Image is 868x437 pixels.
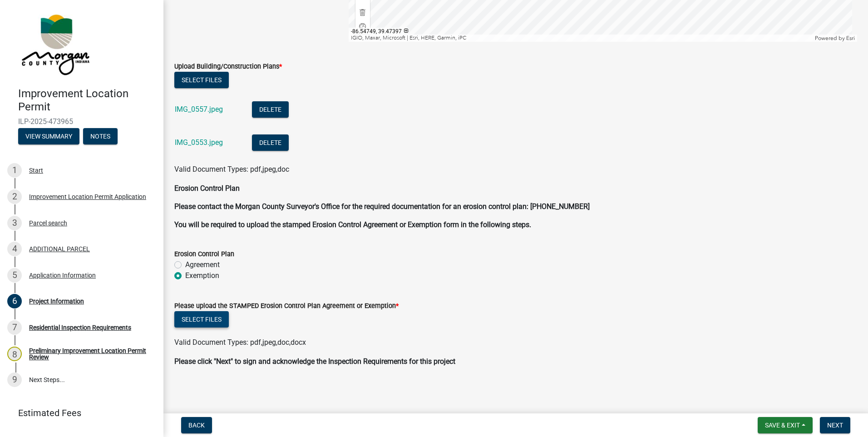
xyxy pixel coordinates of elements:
h4: Improvement Location Permit [18,87,156,114]
div: 5 [7,268,22,283]
wm-modal-confirm: Delete Document [252,106,289,114]
img: Morgan County, Indiana [18,10,91,78]
div: IGIO, Maxar, Microsoft | Esri, HERE, Garmin, iPC [349,35,813,42]
label: Upload Building/Construction Plans [174,64,282,70]
span: ILP-2025-473965 [18,117,145,126]
label: Please upload the STAMPED Erosion Control Plan Agreement or Exemption [174,303,399,309]
span: Back [188,422,205,429]
label: Agreement [185,259,220,270]
a: IMG_0557.jpeg [175,105,223,114]
div: Application Information [29,272,96,278]
div: Preliminary Improvement Location Permit Review [29,348,149,360]
div: Powered by [813,35,857,42]
button: Save & Exit [758,417,813,433]
button: Notes [83,128,118,144]
strong: Please click "Next" to sign and acknowledge the Inspection Requirements for this project [174,357,455,366]
div: 4 [7,242,22,256]
button: Next [820,417,850,433]
label: Exemption [185,270,219,281]
span: Next [827,422,843,429]
strong: Please contact the Morgan County Surveyor's Office for the required documentation for an erosion ... [174,202,590,211]
strong: You will be required to upload the stamped Erosion Control Agreement or Exemption form in the fol... [174,220,531,229]
span: Valid Document Types: pdf,jpeg,doc [174,165,289,174]
wm-modal-confirm: Delete Document [252,139,289,148]
button: Select files [174,311,229,328]
button: Select files [174,72,229,88]
div: ADDITIONAL PARCEL [29,246,90,252]
div: 9 [7,372,22,387]
div: 3 [7,216,22,230]
wm-modal-confirm: Summary [18,133,79,140]
span: Valid Document Types: pdf,jpeg,doc,docx [174,338,306,347]
span: Save & Exit [765,422,800,429]
button: Delete [252,101,289,118]
div: Residential Inspection Requirements [29,324,131,331]
a: Esri [846,35,855,41]
a: Estimated Fees [7,404,149,422]
strong: Erosion Control Plan [174,184,240,193]
label: Erosion Control Plan [174,251,234,258]
div: Start [29,167,43,174]
a: IMG_0553.jpeg [175,138,223,147]
div: Parcel search [29,220,67,226]
div: Project Information [29,298,84,304]
div: 8 [7,347,22,361]
button: Back [181,417,212,433]
button: View Summary [18,128,79,144]
div: Improvement Location Permit Application [29,194,146,200]
div: 1 [7,163,22,178]
div: 6 [7,294,22,308]
wm-modal-confirm: Notes [83,133,118,140]
div: 2 [7,189,22,204]
div: 7 [7,320,22,335]
button: Delete [252,134,289,151]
